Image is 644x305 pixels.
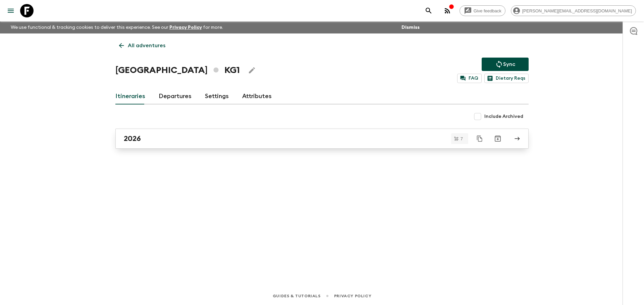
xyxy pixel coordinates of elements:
button: search adventures [422,4,435,17]
button: Dismiss [400,23,421,32]
span: Give feedback [470,8,505,13]
a: Departures [159,88,192,104]
button: Archive [491,132,504,145]
p: Sync [503,60,515,68]
p: We use functional & tracking cookies to deliver this experience. See our for more. [8,21,226,33]
a: FAQ [457,74,482,83]
a: Privacy Policy [169,25,202,30]
button: Duplicate [474,133,486,145]
a: Privacy Policy [334,292,371,300]
a: Dietary Reqs [484,74,529,83]
a: Attributes [242,88,272,104]
button: Edit Adventure Title [245,64,259,77]
a: All adventures [115,39,169,52]
a: Itineraries [115,88,145,104]
h1: [GEOGRAPHIC_DATA] KG1 [115,64,240,77]
p: All adventures [128,42,165,50]
h2: 2026 [124,134,141,143]
span: 7 [457,137,467,141]
button: Sync adventure departures to the booking engine [482,58,529,71]
a: Guides & Tutorials [273,292,321,300]
a: Give feedback [460,5,505,16]
a: 2026 [115,129,529,149]
span: Include Archived [484,113,523,120]
a: Settings [205,88,229,104]
div: [PERSON_NAME][EMAIL_ADDRESS][DOMAIN_NAME] [511,5,636,16]
button: menu [4,4,17,17]
span: [PERSON_NAME][EMAIL_ADDRESS][DOMAIN_NAME] [519,8,636,13]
